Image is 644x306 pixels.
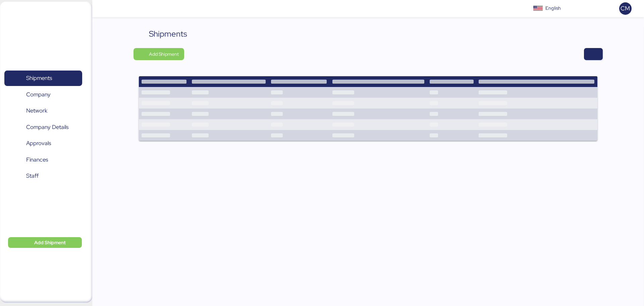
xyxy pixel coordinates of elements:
span: Shipments [26,73,52,83]
span: CM [621,4,630,13]
a: Company [4,87,82,102]
span: Company Details [26,122,68,132]
div: English [545,5,561,12]
a: Shipments [4,71,82,86]
span: Add Shipment [149,50,179,58]
span: Network [26,106,47,116]
span: Finances [26,155,48,165]
span: Staff [26,171,39,181]
button: Menu [96,3,108,14]
span: Approvals [26,138,51,148]
a: Finances [4,152,82,167]
a: Approvals [4,136,82,151]
div: Shipments [149,28,187,40]
a: Staff [4,168,82,184]
a: Company Details [4,119,82,135]
a: Network [4,103,82,119]
button: Add Shipment [8,237,82,248]
span: Company [26,90,51,99]
span: Add Shipment [34,238,66,247]
button: Add Shipment [133,48,184,60]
